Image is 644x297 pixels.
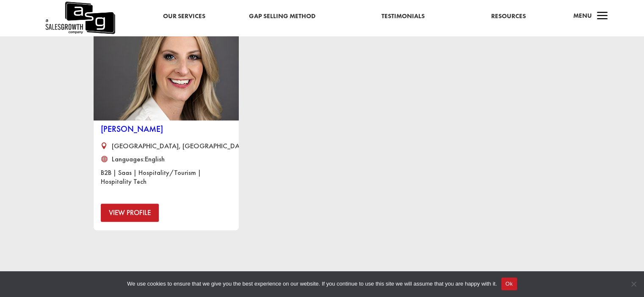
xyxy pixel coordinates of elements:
[491,11,526,22] a: Resources
[112,154,145,163] span: Languages
[127,280,497,288] span: We use cookies to ensure that we give you the best experience on our website. If you continue to ...
[101,204,159,222] a: View Profile
[501,278,517,290] button: Ok
[112,141,243,150] p: [GEOGRAPHIC_DATA], [GEOGRAPHIC_DATA]
[573,11,592,20] span: Menu
[594,8,611,25] span: a
[143,154,145,163] span: :
[101,123,163,134] a: [PERSON_NAME]
[112,154,232,163] p: English
[101,169,232,186] p: B2B | Saas | Hospitality/Tourism | Hospitality Tech
[249,11,315,22] a: Gap Selling Method
[163,11,205,22] a: Our Services
[381,11,425,22] a: Testimonials
[629,280,638,288] span: No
